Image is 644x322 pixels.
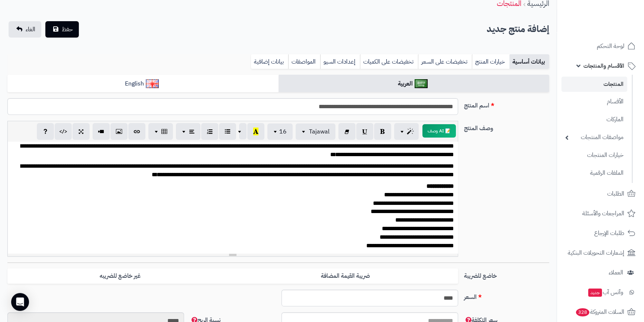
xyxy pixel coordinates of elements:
span: جديد [588,289,602,297]
span: السلات المتروكة [575,307,624,317]
span: إشعارات التحويلات البنكية [568,248,624,258]
a: خيارات المنتجات [561,147,627,163]
label: خاضع للضريبة [461,268,553,280]
a: إعدادات السيو [320,54,360,69]
button: حفظ [45,21,79,38]
label: السعر [461,290,553,302]
span: 328 [575,308,590,317]
span: طلبات الإرجاع [594,228,624,238]
span: الغاء [26,25,35,34]
a: الطلبات [561,185,640,203]
span: العملاء [609,267,623,278]
a: السلات المتروكة328 [561,303,640,321]
a: المواصفات [288,54,320,69]
span: لوحة التحكم [597,41,624,51]
div: Open Intercom Messenger [11,293,29,311]
img: logo-2.png [593,7,637,22]
span: المراجعات والأسئلة [582,208,624,219]
span: حفظ [62,25,73,34]
button: 16 [267,123,293,140]
a: English [7,75,278,93]
button: Tajawal [296,123,335,140]
a: الملفات الرقمية [561,165,627,181]
a: الماركات [561,112,627,128]
a: تخفيضات على الكميات [360,54,418,69]
span: الطلبات [607,189,624,199]
span: 16 [279,127,287,136]
a: الغاء [9,21,41,38]
a: المراجعات والأسئلة [561,205,640,222]
label: غير خاضع للضريبه [7,268,233,284]
a: الأقسام [561,94,627,110]
a: خيارات المنتج [472,54,509,69]
a: بيانات أساسية [509,54,549,69]
a: طلبات الإرجاع [561,224,640,242]
label: ضريبة القيمة المضافة [233,268,458,284]
span: وآتس آب [587,287,623,297]
a: وآتس آبجديد [561,283,640,301]
span: Tajawal [309,127,329,136]
img: العربية [415,79,428,88]
button: 📝 AI وصف [422,124,456,138]
a: إشعارات التحويلات البنكية [561,244,640,262]
img: English [146,79,159,88]
a: لوحة التحكم [561,37,640,55]
a: مواصفات المنتجات [561,129,627,145]
a: تخفيضات على السعر [418,54,472,69]
label: اسم المنتج [461,98,553,110]
a: المنتجات [561,77,627,92]
h2: إضافة منتج جديد [487,22,549,37]
a: العملاء [561,264,640,281]
a: بيانات إضافية [251,54,288,69]
label: وصف المنتج [461,121,553,133]
a: العربية [278,75,550,93]
span: الأقسام والمنتجات [583,61,624,71]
